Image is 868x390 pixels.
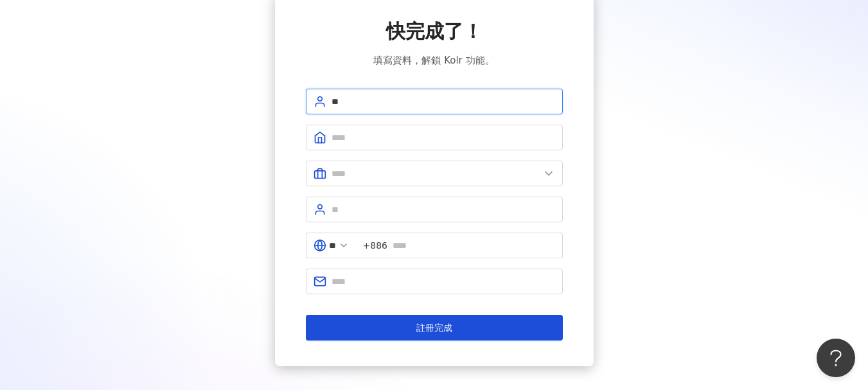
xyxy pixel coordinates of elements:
iframe: Help Scout Beacon - Open [817,339,855,377]
button: 註冊完成 [306,315,563,341]
span: 註冊完成 [416,323,452,333]
span: 快完成了！ [386,18,483,45]
span: +886 [363,238,387,253]
span: 填寫資料，解鎖 Kolr 功能。 [373,53,494,68]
